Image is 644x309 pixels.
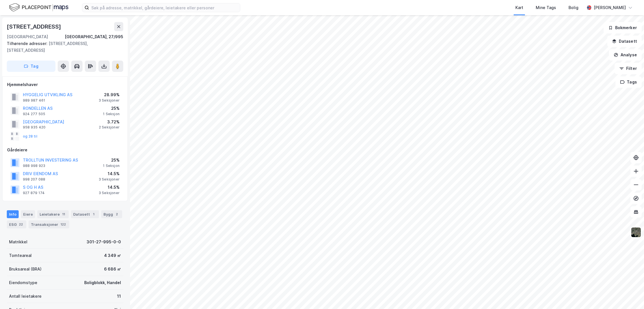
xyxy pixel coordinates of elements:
div: 3 Seksjoner [99,191,120,195]
iframe: Chat Widget [616,282,644,309]
img: 9k= [631,227,641,238]
div: 25% [103,157,120,164]
div: 3 Seksjoner [99,98,120,103]
div: [STREET_ADDRESS], [STREET_ADDRESS] [7,40,119,54]
div: Leietakere [37,210,69,218]
div: 1 Seksjon [103,164,120,168]
div: 2 Seksjoner [99,125,120,130]
div: Bolig [569,4,578,11]
div: Tomteareal [9,252,32,259]
div: Gårdeiere [7,147,123,153]
div: 28.99% [99,91,120,98]
div: Kart [515,4,523,11]
button: Tag [7,61,55,72]
span: Tilhørende adresser: [7,41,49,46]
div: 14.5% [99,184,120,191]
div: Matrikkel [9,239,27,245]
button: Filter [615,63,642,74]
div: 1 [91,211,97,217]
div: Boligblokk, Handel [84,279,121,286]
div: Transaksjoner [29,220,69,228]
div: [PERSON_NAME] [594,4,626,11]
div: 927 879 174 [23,191,45,195]
div: 14.5% [99,170,120,177]
button: Datasett [607,36,642,47]
div: Kontrollprogram for chat [616,282,644,309]
div: 11 [61,211,66,217]
div: Datasett [71,210,99,218]
div: Eiendomstype [9,279,37,286]
div: Bruksareal (BRA) [9,266,42,272]
button: Bokmerker [604,22,642,33]
div: 924 277 505 [23,112,45,116]
button: Tags [615,76,642,88]
div: Info [7,210,19,218]
div: [GEOGRAPHIC_DATA] [7,33,48,40]
div: 2 [114,211,120,217]
input: Søk på adresse, matrikkel, gårdeiere, leietakere eller personer [89,3,240,12]
div: 3.72% [99,119,120,125]
div: 11 [117,293,121,300]
div: Eiere [21,210,35,218]
div: 25% [103,105,120,112]
div: 1 Seksjon [103,112,120,116]
div: 988 998 923 [23,164,45,168]
div: 998 207 088 [23,177,45,182]
div: ESG [7,220,26,228]
div: Antall leietakere [9,293,42,300]
div: 958 935 420 [23,125,46,130]
div: 22 [18,222,24,227]
div: 6 686 ㎡ [104,266,121,272]
div: Hjemmelshaver [7,81,123,88]
div: [STREET_ADDRESS] [7,22,62,31]
div: 989 987 461 [23,98,45,103]
div: 122 [59,222,67,227]
button: Analyse [609,49,642,61]
div: [GEOGRAPHIC_DATA], 27/995 [65,33,123,40]
img: logo.f888ab2527a4732fd821a326f86c7f29.svg [9,3,68,12]
div: 4 349 ㎡ [104,252,121,259]
div: 301-27-995-0-0 [87,239,121,245]
div: 3 Seksjoner [99,177,120,182]
div: Bygg [101,210,122,218]
div: Mine Tags [536,4,556,11]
